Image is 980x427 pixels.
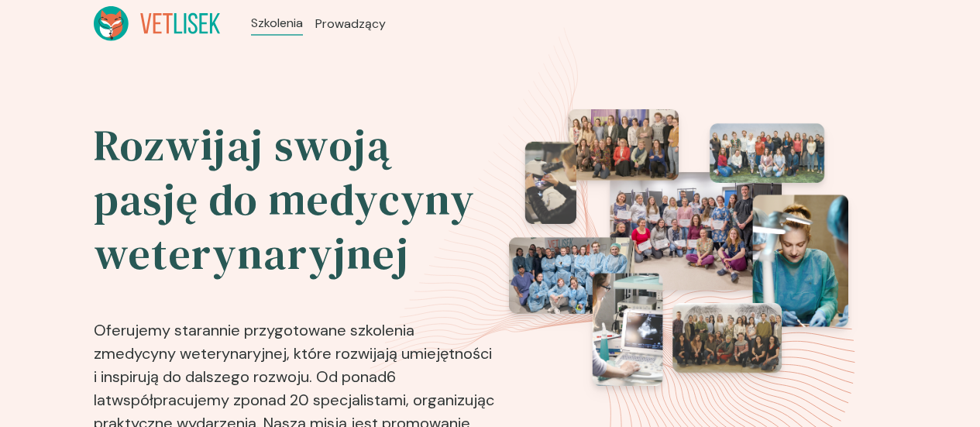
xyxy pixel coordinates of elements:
[315,15,386,33] a: Prowadzący
[251,14,303,33] a: Szkolenia
[509,109,848,386] img: eventsPhotosRoll2.png
[241,390,406,410] b: ponad 20 specjalistami
[101,343,287,363] b: medycyny weterynaryjnej
[94,119,498,281] h2: Rozwijaj swoją pasję do medycyny weterynaryjnej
